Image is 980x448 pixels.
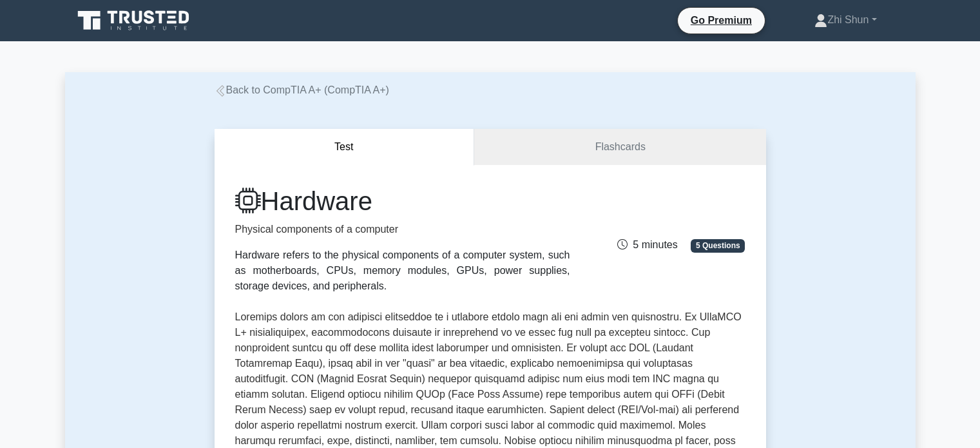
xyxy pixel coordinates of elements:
span: 5 Questions [691,239,745,252]
div: Hardware refers to the physical components of a computer system, such as motherboards, CPUs, memo... [235,248,570,294]
p: Physical components of a computer [235,222,570,237]
a: Zhi Shun [783,7,907,33]
a: Go Premium [683,12,760,28]
span: 5 minutes [617,239,677,250]
a: Flashcards [474,129,765,166]
button: Test [215,129,475,166]
a: Back to CompTIA A+ (CompTIA A+) [215,84,389,95]
h1: Hardware [235,186,570,217]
